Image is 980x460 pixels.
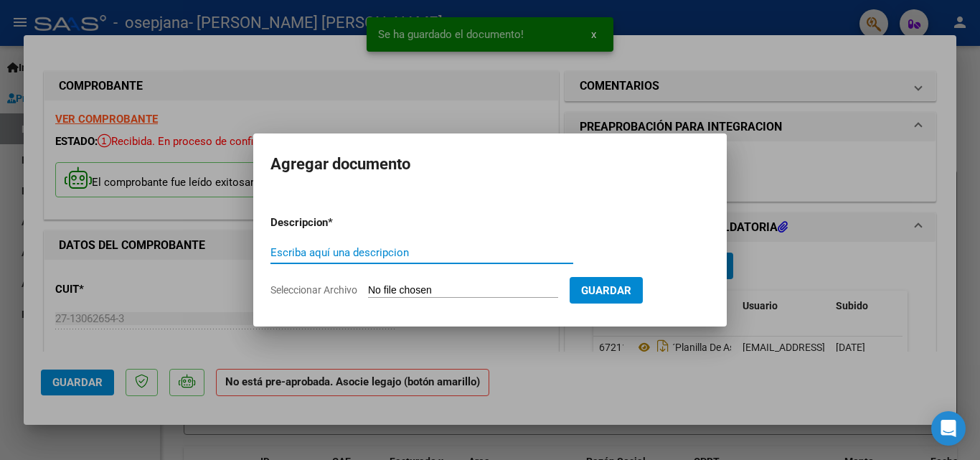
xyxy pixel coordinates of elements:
[570,277,643,304] button: Guardar
[270,284,357,296] span: Seleccionar Archivo
[270,151,710,178] h2: Agregar documento
[270,215,402,231] p: Descripcion
[581,284,631,297] span: Guardar
[931,411,966,446] div: Open Intercom Messenger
